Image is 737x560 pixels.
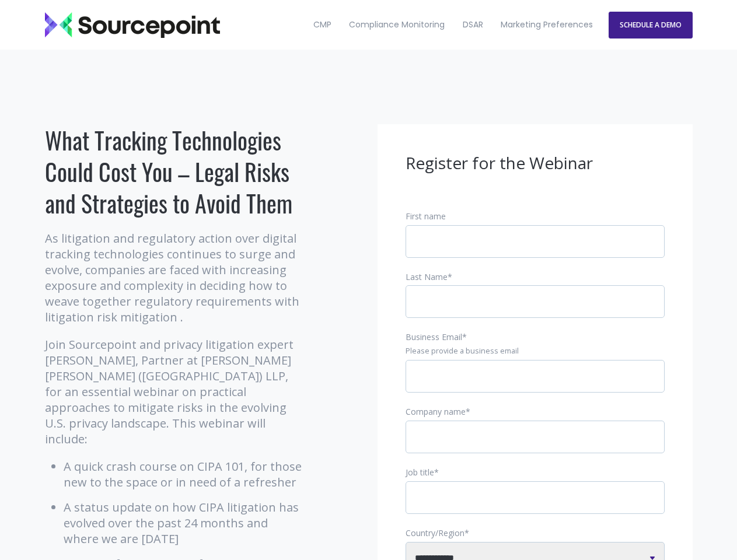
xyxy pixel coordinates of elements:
[45,230,305,325] p: As litigation and regulatory action over digital tracking technologies continues to surge and evo...
[45,124,305,219] h1: What Tracking Technologies Could Cost You – Legal Risks and Strategies to Avoid Them
[609,12,693,38] a: SCHEDULE A DEMO
[406,152,665,174] h3: Register for the Webinar
[406,271,448,282] span: Last Name
[406,346,665,356] legend: Please provide a business email
[45,12,220,38] img: Sourcepoint_logo_black_transparent (2)-2
[406,406,466,417] span: Company name
[406,211,446,222] span: First name
[45,337,305,447] p: Join Sourcepoint and privacy litigation expert [PERSON_NAME], Partner at [PERSON_NAME] [PERSON_NA...
[406,331,462,342] span: Business Email
[64,459,305,490] li: A quick crash course on CIPA 101, for those new to the space or in need of a refresher
[64,499,305,547] li: A status update on how CIPA litigation has evolved over the past 24 months and where we are [DATE]
[406,467,434,478] span: Job title
[406,527,464,538] span: Country/Region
